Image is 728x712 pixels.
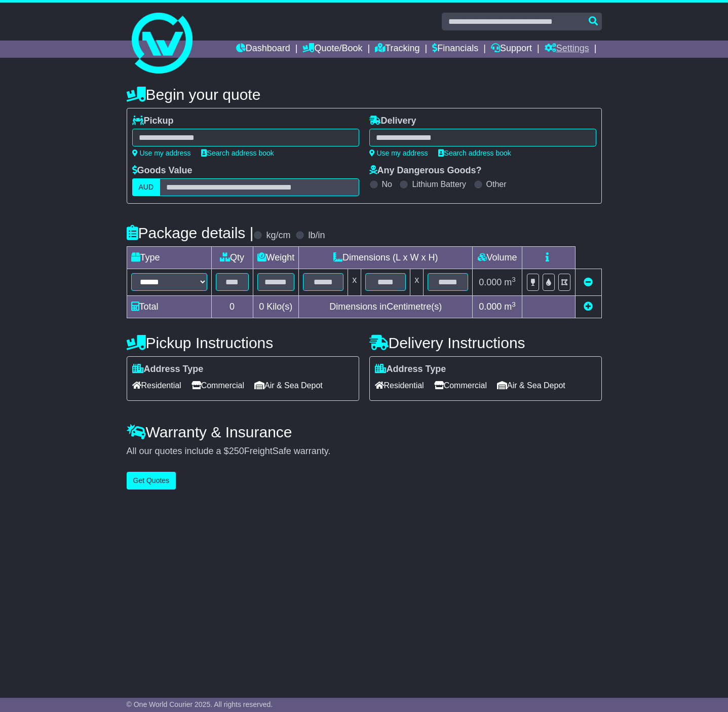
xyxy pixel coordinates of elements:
a: Search address book [201,149,274,157]
td: Type [127,247,211,269]
label: Delivery [369,116,416,127]
a: Support [491,41,532,58]
label: lb/in [308,230,325,241]
h4: Pickup Instructions [127,334,359,351]
label: Address Type [132,364,204,375]
a: Search address book [438,149,511,157]
span: Air & Sea Depot [254,378,323,393]
a: Add new item [584,302,593,312]
label: AUD [132,178,161,196]
h4: Warranty & Insurance [127,424,602,440]
label: No [382,179,392,189]
label: Other [486,179,507,189]
span: Air & Sea Depot [497,378,565,393]
span: 0 [259,302,264,312]
td: x [348,269,361,296]
td: 0 [211,296,253,318]
td: Weight [253,247,299,269]
a: Dashboard [236,41,290,58]
span: 0.000 [479,277,502,287]
a: Tracking [375,41,419,58]
button: Get Quotes [127,472,176,490]
a: Remove this item [584,277,593,287]
td: Kilo(s) [253,296,299,318]
span: m [504,277,516,287]
a: Financials [432,41,478,58]
span: m [504,302,516,312]
td: Dimensions (L x W x H) [299,247,473,269]
sup: 3 [512,301,516,308]
label: Any Dangerous Goods? [369,165,482,176]
label: Pickup [132,116,174,127]
a: Use my address [369,149,428,157]
span: 250 [229,446,244,456]
h4: Package details | [127,224,254,241]
td: Dimensions in Centimetre(s) [299,296,473,318]
a: Quote/Book [302,41,362,58]
span: 0.000 [479,302,502,312]
td: Volume [473,247,522,269]
a: Use my address [132,149,191,157]
span: Residential [132,378,181,393]
h4: Begin your quote [127,86,602,103]
td: Qty [211,247,253,269]
div: All our quotes include a $ FreightSafe warranty. [127,446,602,457]
span: Commercial [434,378,487,393]
h4: Delivery Instructions [369,334,602,351]
a: Settings [545,41,589,58]
td: x [410,269,424,296]
label: kg/cm [266,230,290,241]
td: Total [127,296,211,318]
span: Residential [375,378,424,393]
sup: 3 [512,276,516,283]
label: Goods Value [132,165,193,176]
label: Lithium Battery [412,179,466,189]
label: Address Type [375,364,446,375]
span: © One World Courier 2025. All rights reserved. [127,700,273,708]
span: Commercial [191,378,244,393]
